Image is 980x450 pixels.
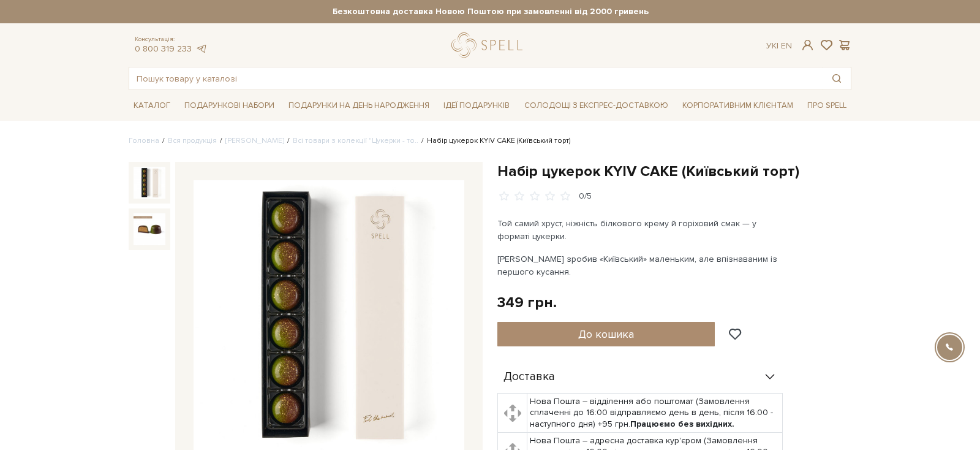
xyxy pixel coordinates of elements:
[451,32,528,58] a: logo
[439,96,514,115] a: Ідеї подарунків
[135,44,192,54] a: 0 800 319 233
[802,96,851,115] a: Про Spell
[578,327,634,341] span: До кошика
[129,96,175,115] a: Каталог
[781,40,792,51] a: En
[497,293,557,312] div: 349 грн.
[284,96,434,115] a: Подарунки на День народження
[135,36,207,44] span: Консультація:
[527,394,783,433] td: Нова Пошта – відділення або поштомат (Замовлення сплаченні до 16:00 відправляємо день в день, піс...
[823,67,851,90] button: Пошук товару у каталозі
[225,136,284,145] a: [PERSON_NAME]
[168,136,217,145] a: Вся продукція
[134,213,165,245] img: Набір цукерок KYIV CAKE (Київський торт)
[503,372,555,383] span: Доставка
[129,6,852,17] strong: Безкоштовна доставка Новою Поштою при замовленні від 2000 гривень
[777,40,778,51] span: |
[497,253,785,278] p: [PERSON_NAME] зробив «Київський» маленьким, але впізнаваним із першого кусання.
[129,67,823,90] input: Пошук товару у каталозі
[579,191,592,202] div: 0/5
[630,419,734,429] b: Працюємо без вихідних.
[129,136,159,145] a: Головна
[418,135,570,147] li: Набір цукерок KYIV CAKE (Київський торт)
[497,322,715,346] button: До кошика
[519,95,673,116] a: Солодощі з експрес-доставкою
[179,96,279,115] a: Подарункові набори
[497,217,785,243] p: Той самий хруст, ніжність білкового крему й горіховий смак — у форматі цукерки.
[293,136,418,145] a: Всі товари з колекції "Цукерки - то..
[677,96,798,115] a: Корпоративним клієнтам
[134,167,165,199] img: Набір цукерок KYIV CAKE (Київський торт)
[766,40,792,51] div: Ук
[497,162,851,181] h1: Набір цукерок KYIV CAKE (Київський торт)
[195,44,207,54] a: telegram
